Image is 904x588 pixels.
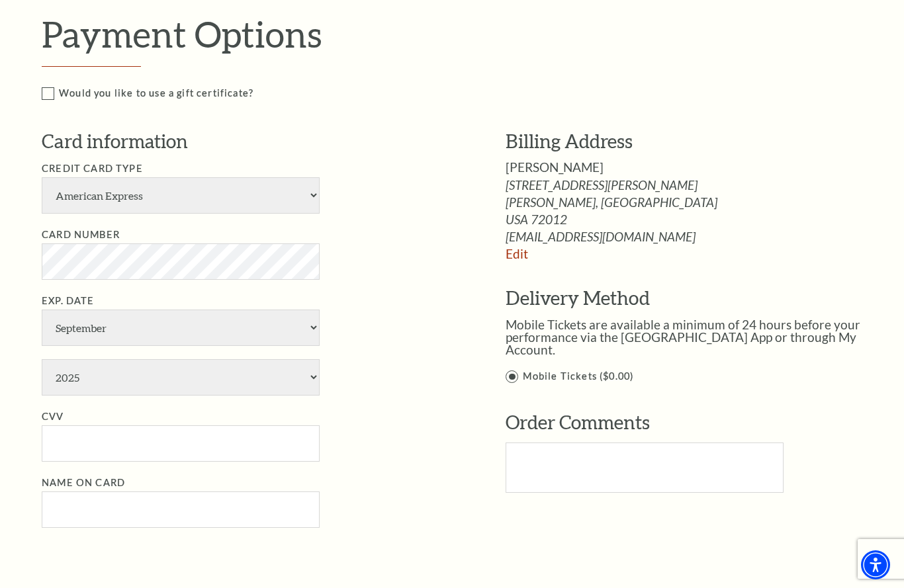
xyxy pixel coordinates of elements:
textarea: Text area [506,442,784,493]
select: Single select [42,177,320,214]
span: [PERSON_NAME], [GEOGRAPHIC_DATA] [506,196,890,208]
a: Edit [506,246,528,261]
label: Credit Card Type [42,163,143,174]
span: Order Comments [506,411,650,433]
h3: Card information [42,128,466,155]
h2: Payment Options [42,13,891,56]
label: Card Number [42,229,120,240]
span: [PERSON_NAME] [506,159,604,175]
span: USA 72012 [506,213,890,226]
span: [STREET_ADDRESS][PERSON_NAME] [506,179,890,191]
select: Exp. Date [42,359,320,396]
label: Would you like to use a gift certificate? [42,85,891,102]
span: [EMAIL_ADDRESS][DOMAIN_NAME] [506,230,890,243]
span: Delivery Method [506,286,650,309]
span: Billing Address [506,130,633,152]
select: Exp. Date [42,310,320,346]
p: Mobile Tickets are available a minimum of 24 hours before your performance via the [GEOGRAPHIC_DA... [506,318,890,356]
label: Exp. Date [42,295,95,306]
div: Accessibility Menu [861,550,890,579]
label: CVV [42,411,64,422]
label: Name on Card [42,477,125,488]
label: Mobile Tickets ($0.00) [506,368,890,385]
